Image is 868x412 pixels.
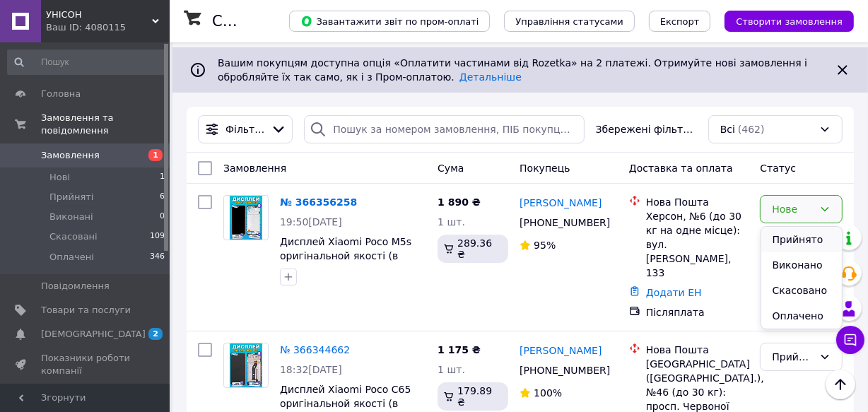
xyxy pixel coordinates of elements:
[41,352,131,377] span: Показники роботи компанії
[438,364,465,375] span: 1 шт.
[280,364,342,375] span: 18:32[DATE]
[517,213,607,233] div: [PHONE_NUMBER]
[761,227,843,252] li: Прийнято
[280,344,350,355] a: № 366344662
[280,236,418,290] a: Дисплей Xiaomi Poco M5s оригінальной якості (в рамці) , екран оригінал на Ксіомі Поко М5с
[629,163,733,174] span: Доставка та оплата
[41,328,146,341] span: [DEMOGRAPHIC_DATA]
[520,196,602,210] a: [PERSON_NAME]
[520,343,602,358] a: [PERSON_NAME]
[646,287,702,298] a: Додати ЕН
[41,112,170,137] span: Замовлення та повідомлення
[49,171,70,184] span: Нові
[520,163,570,174] span: Покупець
[41,280,110,293] span: Повідомлення
[826,370,855,399] button: Наверх
[736,16,843,27] span: Створити замовлення
[49,191,93,204] span: Прийняті
[223,163,286,174] span: Замовлення
[515,16,623,27] span: Управління статусами
[596,122,697,136] span: Збережені фільтри:
[738,124,765,135] span: (462)
[230,343,263,387] img: Фото товару
[230,196,263,240] img: Фото товару
[646,209,749,280] div: Херсон, №6 (до 30 кг на одне місце): вул. [PERSON_NAME], 133
[720,122,735,136] span: Всі
[218,57,807,83] span: Вашим покупцям доступна опція «Оплатити частинами від Rozetka» на 2 платежі. Отримуйте нові замов...
[160,171,165,184] span: 1
[7,49,166,75] input: Пошук
[223,343,269,388] a: Фото товару
[660,16,700,27] span: Експорт
[225,122,265,136] span: Фільтри
[438,196,481,208] span: 1 890 ₴
[41,304,131,317] span: Товари та послуги
[761,252,843,278] li: Виконано
[148,149,163,161] span: 1
[438,163,464,174] span: Cума
[46,8,152,21] span: УНІСОН
[517,360,607,380] div: [PHONE_NUMBER]
[438,216,465,228] span: 1 шт.
[150,251,165,264] span: 346
[304,115,584,143] input: Пошук за номером замовлення, ПІБ покупця, номером телефону, Email, номером накладної
[300,15,479,28] span: Завантажити звіт по пром-оплаті
[534,240,556,251] span: 95%
[649,11,711,32] button: Експорт
[772,201,814,217] div: Нове
[504,11,635,32] button: Управління статусами
[212,13,356,30] h1: Список замовлень
[646,195,749,209] div: Нова Пошта
[761,278,843,303] li: Скасовано
[760,163,796,174] span: Статус
[289,11,490,32] button: Завантажити звіт по пром-оплаті
[49,211,93,223] span: Виконані
[761,303,843,329] li: Оплачено
[46,21,170,34] div: Ваш ID: 4080115
[646,343,749,357] div: Нова Пошта
[438,344,481,355] span: 1 175 ₴
[772,349,814,365] div: Прийнято
[438,382,508,411] div: 179.89 ₴
[534,387,562,399] span: 100%
[148,328,163,340] span: 2
[280,216,342,228] span: 19:50[DATE]
[725,11,854,32] button: Створити замовлення
[49,251,94,264] span: Оплачені
[41,88,81,100] span: Головна
[280,196,357,208] a: № 366356258
[49,230,98,243] span: Скасовані
[150,230,165,243] span: 109
[160,211,165,223] span: 0
[41,149,100,162] span: Замовлення
[223,195,269,240] a: Фото товару
[160,191,165,204] span: 6
[710,15,854,26] a: Створити замовлення
[438,235,508,263] div: 289.36 ₴
[646,305,749,319] div: Післяплата
[836,326,864,354] button: Чат з покупцем
[459,71,522,83] a: Детальніше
